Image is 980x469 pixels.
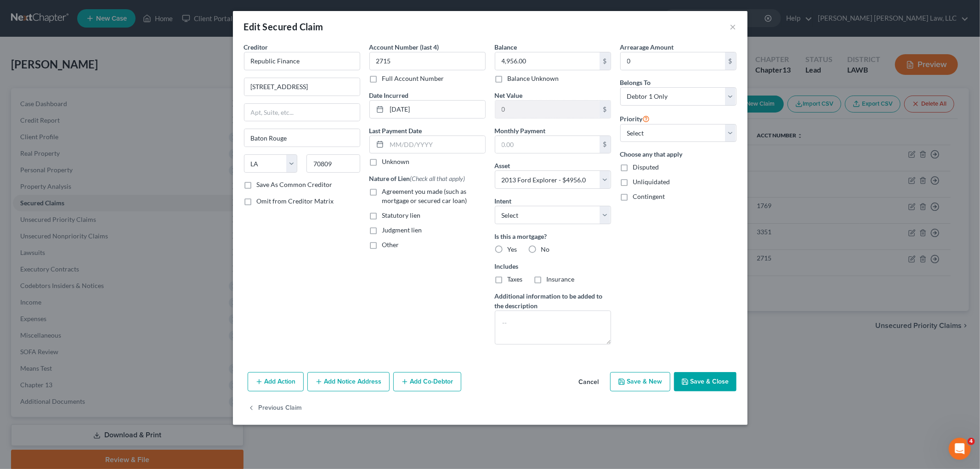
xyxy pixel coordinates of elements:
div: $ [600,136,611,153]
div: $ [725,52,736,70]
span: Insurance [547,275,575,283]
input: 0.00 [495,136,600,153]
span: No [541,245,550,253]
span: Unliquidated [633,178,670,186]
label: Date Incurred [369,90,409,100]
input: Search creditor by name... [244,52,360,70]
span: Disputed [633,163,659,171]
label: Choose any that apply [620,149,736,159]
div: Edit Secured Claim [244,20,323,33]
label: Additional information to be added to the description [495,291,611,311]
label: Is this a mortgage? [495,232,611,241]
label: Unknown [382,157,410,166]
input: Apt, Suite, etc... [244,104,360,121]
span: Asset [495,162,510,170]
button: Add Co-Debtor [393,372,461,391]
button: Cancel [572,373,606,391]
span: Statutory lien [382,211,421,219]
label: Monthly Payment [495,126,546,136]
input: XXXX [369,52,486,70]
span: Agreement you made (such as mortgage or secured car loan) [382,187,467,204]
label: Account Number (last 4) [369,42,439,52]
label: Full Account Number [382,74,444,83]
input: Enter address... [244,78,360,96]
span: Contingent [633,192,665,200]
label: Net Value [495,90,523,100]
button: Save & Close [674,372,736,391]
label: Balance [495,42,517,52]
button: Add Action [248,372,304,391]
span: (Check all that apply) [410,175,465,182]
label: Includes [495,261,611,271]
input: 0.00 [495,52,600,70]
label: Nature of Lien [369,174,465,183]
label: Last Payment Date [369,126,422,136]
label: Priority [620,113,650,124]
button: Add Notice Address [307,372,390,391]
div: $ [600,52,611,70]
label: Balance Unknown [508,74,559,83]
span: Other [382,241,399,249]
input: MM/DD/YYYY [387,136,485,153]
label: Save As Common Creditor [257,180,333,189]
label: Arrearage Amount [620,42,674,52]
button: × [730,21,736,32]
button: Previous Claim [248,399,302,418]
iframe: Intercom live chat [949,438,971,460]
input: Enter zip... [306,154,360,173]
input: Enter city... [244,129,360,147]
button: Save & New [610,372,670,391]
input: 0.00 [495,101,600,118]
span: 4 [968,438,975,445]
label: Intent [495,196,512,206]
span: Yes [508,245,517,253]
div: $ [600,101,611,118]
span: Omit from Creditor Matrix [257,197,334,205]
span: Creditor [244,43,268,51]
span: Taxes [508,275,523,283]
input: MM/DD/YYYY [387,101,485,118]
span: Judgment lien [382,226,422,234]
span: Belongs To [620,79,651,86]
input: 0.00 [621,52,725,70]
